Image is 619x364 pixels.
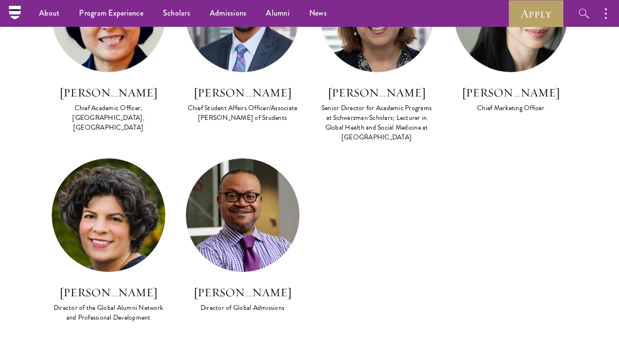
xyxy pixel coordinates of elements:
[454,84,568,101] h3: [PERSON_NAME]
[185,103,300,123] div: Chief Student Affairs Officer/Associate [PERSON_NAME] of Students
[319,84,434,101] h3: [PERSON_NAME]
[454,103,568,113] div: Chief Marketing Officer
[51,284,166,301] h3: [PERSON_NAME]
[51,84,166,101] h3: [PERSON_NAME]
[319,103,434,142] div: Senior Director for Academic Programs at Schwarzman Scholars; Lecturer in Global Health and Socia...
[185,158,300,314] a: [PERSON_NAME] Director of Global Admissions
[185,84,300,101] h3: [PERSON_NAME]
[51,303,166,323] div: Director of the Global Alumni Network and Professional Development
[185,284,300,301] h3: [PERSON_NAME]
[185,303,300,313] div: Director of Global Admissions
[51,103,166,133] div: Chief Academic Officer, [GEOGRAPHIC_DATA], [GEOGRAPHIC_DATA]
